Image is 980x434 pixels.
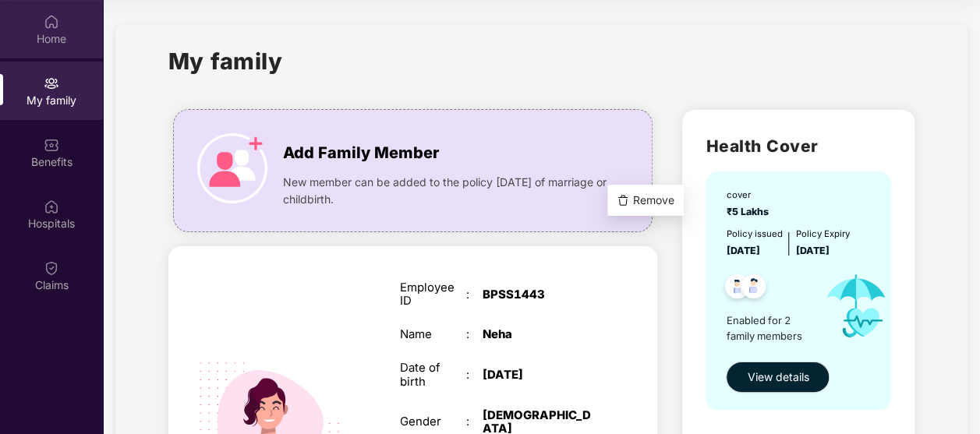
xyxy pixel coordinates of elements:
img: svg+xml;base64,PHN2ZyB4bWxucz0iaHR0cDovL3d3dy53My5vcmcvMjAwMC9zdmciIHdpZHRoPSI0OC45NDMiIGhlaWdodD... [718,270,756,308]
h2: Health Cover [706,133,891,159]
span: Enabled for 2 family members [726,312,812,344]
div: BPSS1443 [483,288,598,302]
div: Neha [483,328,598,342]
div: Policy issued [726,228,782,242]
div: cover [726,189,773,203]
div: Name [400,328,466,342]
button: View details [726,362,830,393]
span: New member can be added to the policy [DATE] of marriage or childbirth. [283,174,607,208]
h1: My family [168,44,283,79]
img: icon [812,259,900,354]
img: svg+xml;base64,PHN2ZyBpZD0iSG9tZSIgeG1sbnM9Imh0dHA6Ly93d3cudzMub3JnLzIwMDAvc3ZnIiB3aWR0aD0iMjAiIG... [44,14,59,30]
div: : [465,415,482,429]
span: Remove [633,192,674,209]
img: svg+xml;base64,PHN2ZyBpZD0iQ2xhaW0iIHhtbG5zPSJodHRwOi8vd3d3LnczLm9yZy8yMDAwL3N2ZyIgd2lkdGg9IjIwIi... [44,260,59,276]
span: [DATE] [726,245,759,256]
span: View details [747,369,808,386]
div: : [465,369,482,383]
div: : [465,288,482,302]
div: Gender [400,415,466,429]
span: ₹5 Lakhs [726,206,773,217]
div: Policy Expiry [795,228,849,242]
img: svg+xml;base64,PHN2ZyBpZD0iQmVuZWZpdHMiIHhtbG5zPSJodHRwOi8vd3d3LnczLm9yZy8yMDAwL3N2ZyIgd2lkdGg9Ij... [44,137,59,153]
img: svg+xml;base64,PHN2ZyBpZD0iRGVsZXRlLTMyeDMyIiB4bWxucz0iaHR0cDovL3d3dy53My5vcmcvMjAwMC9zdmciIHdpZH... [617,194,629,206]
div: Employee ID [400,281,466,309]
span: [DATE] [795,245,829,256]
div: [DATE] [483,369,598,383]
div: Date of birth [400,362,466,390]
img: svg+xml;base64,PHN2ZyBpZD0iSG9zcGl0YWxzIiB4bWxucz0iaHR0cDovL3d3dy53My5vcmcvMjAwMC9zdmciIHdpZHRoPS... [44,199,59,214]
img: icon [197,133,267,203]
img: svg+xml;base64,PHN2ZyB3aWR0aD0iMjAiIGhlaWdodD0iMjAiIHZpZXdCb3g9IjAgMCAyMCAyMCIgZmlsbD0ibm9uZSIgeG... [44,76,59,91]
img: svg+xml;base64,PHN2ZyB4bWxucz0iaHR0cDovL3d3dy53My5vcmcvMjAwMC9zdmciIHdpZHRoPSI0OC45NDMiIGhlaWdodD... [734,270,773,308]
span: Add Family Member [283,141,439,165]
div: : [465,328,482,342]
